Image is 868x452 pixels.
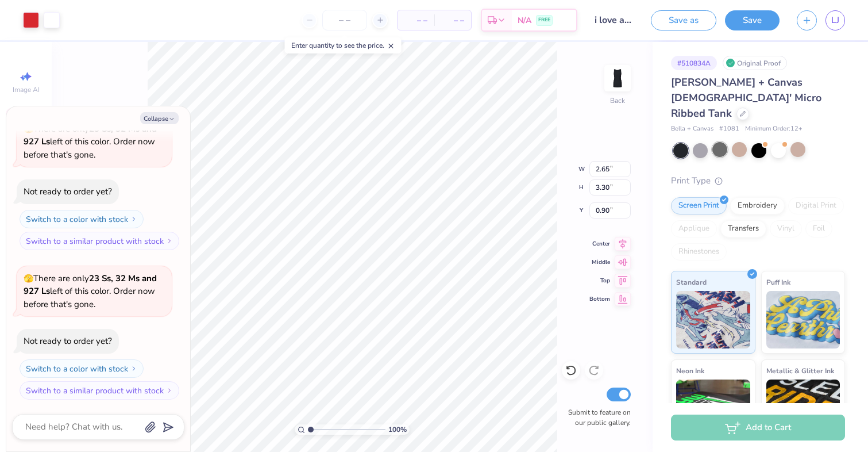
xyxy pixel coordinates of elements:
[766,291,840,348] img: Puff Ink
[24,123,157,160] span: There are only left of this color. Order now before that's gone.
[24,124,33,135] span: 🫣
[671,56,717,70] div: # 510834A
[671,220,717,238] div: Applique
[166,387,173,394] img: Switch to a similar product with stock
[788,197,844,214] div: Digital Print
[13,85,40,94] span: Image AI
[589,240,610,248] span: Center
[766,276,790,288] span: Puff Ink
[676,276,707,288] span: Standard
[24,273,33,284] span: 🫣
[825,10,845,30] a: LJ
[671,124,713,134] span: Bella + Canvas
[671,243,727,261] div: Rhinestones
[770,220,802,238] div: Vinyl
[20,232,179,250] button: Switch to a similar product with stock
[586,9,642,32] input: Untitled Design
[676,365,704,377] span: Neon Ink
[671,174,845,187] div: Print Type
[805,220,832,238] div: Foil
[589,258,610,266] span: Middle
[589,295,610,303] span: Bottom
[322,10,367,30] input: – –
[24,186,112,197] div: Not ready to order yet?
[20,381,179,400] button: Switch to a similar product with stock
[671,197,727,214] div: Screen Print
[562,407,631,428] label: Submit to feature on our public gallery.
[140,112,179,124] button: Collapse
[130,365,137,372] img: Switch to a color with stock
[730,197,785,214] div: Embroidery
[441,14,464,26] span: – –
[20,359,144,378] button: Switch to a color with stock
[166,238,173,244] img: Switch to a similar product with stock
[671,75,821,120] span: [PERSON_NAME] + Canvas [DEMOGRAPHIC_DATA]' Micro Ribbed Tank
[745,124,803,134] span: Minimum Order: 12 +
[651,10,716,30] button: Save as
[130,216,137,223] img: Switch to a color with stock
[404,14,427,26] span: – –
[285,37,402,53] div: Enter quantity to see the price.
[24,335,112,347] div: Not ready to order yet?
[766,380,840,437] img: Metallic & Glitter Ink
[676,291,750,348] img: Standard
[518,14,531,26] span: N/A
[676,380,750,437] img: Neon Ink
[610,95,625,106] div: Back
[725,10,780,30] button: Save
[720,220,766,238] div: Transfers
[24,273,157,310] span: There are only left of this color. Order now before that's gone.
[766,365,834,377] span: Metallic & Glitter Ink
[20,210,144,228] button: Switch to a color with stock
[388,424,407,435] span: 100 %
[831,14,839,27] span: LJ
[723,56,787,70] div: Original Proof
[719,124,739,134] span: # 1081
[24,273,157,297] strong: 23 Ss, 32 Ms and 927 Ls
[538,16,550,24] span: FREE
[606,67,629,90] img: Back
[589,277,610,285] span: Top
